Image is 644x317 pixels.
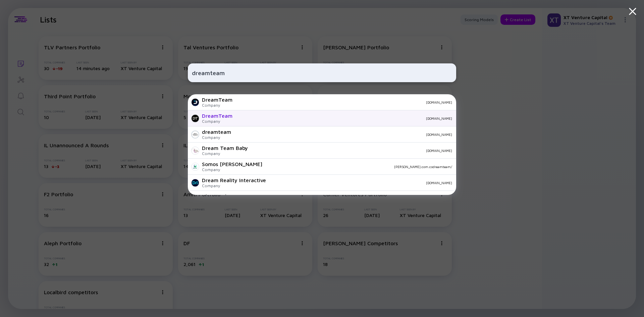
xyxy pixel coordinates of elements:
[238,100,452,104] div: [DOMAIN_NAME]
[268,165,452,169] div: [PERSON_NAME].com.codreamteam/
[202,161,262,167] div: Somos [PERSON_NAME]
[236,133,452,137] div: [DOMAIN_NAME]
[202,183,266,188] div: Company
[202,119,232,124] div: Company
[202,145,248,151] div: Dream Team Baby
[192,67,452,79] input: Search Company or Investor...
[202,177,266,183] div: Dream Reality Interactive
[202,135,231,140] div: Company
[253,149,452,153] div: [DOMAIN_NAME]
[202,193,266,199] div: The Greeley Dream Team
[202,151,248,156] div: Company
[202,97,232,103] div: DreamTeam
[202,129,231,135] div: dreamteam
[202,103,232,108] div: Company
[202,113,232,119] div: DreamTeam
[271,181,452,185] div: [DOMAIN_NAME]
[202,167,262,172] div: Company
[238,116,452,120] div: [DOMAIN_NAME]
